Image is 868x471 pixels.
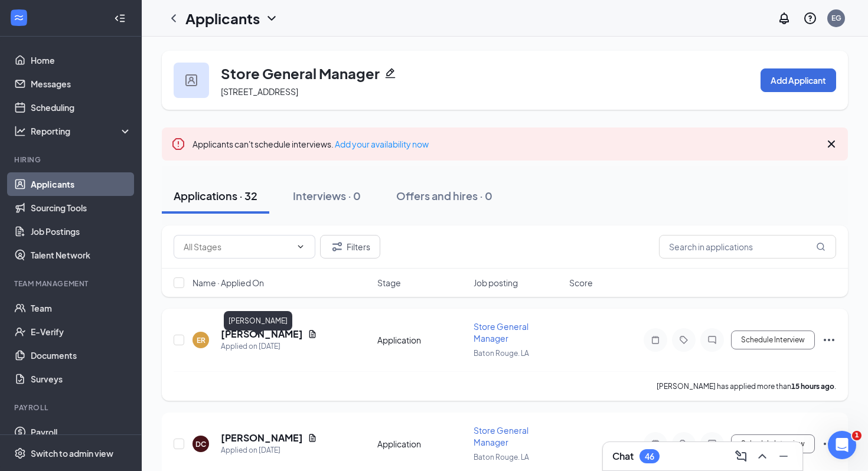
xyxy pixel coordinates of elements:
svg: Ellipses [822,333,836,347]
svg: ChatInactive [705,335,719,345]
span: [STREET_ADDRESS] [221,86,298,97]
div: Offers and hires · 0 [396,188,492,203]
a: Payroll [31,420,132,444]
svg: Tag [677,439,691,449]
h3: Store General Manager [221,63,380,83]
div: DC [195,439,206,449]
svg: Collapse [114,12,126,24]
svg: WorkstreamLogo [13,12,25,24]
div: Application [377,438,466,450]
h1: Applicants [185,8,260,28]
a: E-Verify [31,320,132,344]
svg: ChatInactive [705,439,719,449]
span: Name · Applied On [192,277,264,289]
div: Interviews · 0 [293,188,361,203]
svg: Note [648,439,663,449]
a: Sourcing Tools [31,196,132,220]
svg: Cross [824,137,838,151]
svg: Settings [14,447,26,459]
div: Team Management [14,279,129,289]
svg: ChevronDown [296,242,305,251]
input: Search in applications [659,235,836,259]
svg: QuestionInfo [803,11,817,25]
a: Talent Network [31,243,132,267]
span: Applicants can't schedule interviews. [192,139,429,149]
a: Job Postings [31,220,132,243]
svg: Pencil [384,67,396,79]
a: Applicants [31,172,132,196]
div: Reporting [31,125,132,137]
div: Applications · 32 [174,188,257,203]
svg: Document [308,433,317,443]
svg: ComposeMessage [734,449,748,463]
svg: Filter [330,240,344,254]
a: Documents [31,344,132,367]
div: EG [831,13,841,23]
svg: MagnifyingGlass [816,242,825,251]
a: Messages [31,72,132,96]
span: Baton Rouge. LA [474,453,529,462]
div: Payroll [14,403,129,413]
div: Applied on [DATE] [221,444,317,456]
span: 1 [852,431,862,440]
button: Add Applicant [761,68,836,92]
input: All Stages [184,240,291,253]
b: 15 hours ago [791,382,834,391]
h3: Chat [612,450,634,463]
svg: Analysis [14,125,26,137]
button: Filter Filters [320,235,380,259]
svg: Ellipses [822,437,836,451]
button: Schedule Interview [731,434,815,453]
span: Score [569,277,593,289]
span: Job posting [474,277,518,289]
svg: Error [171,137,185,151]
p: [PERSON_NAME] has applied more than . [657,381,836,391]
svg: Minimize [776,449,791,463]
button: Schedule Interview [731,331,815,349]
a: Surveys [31,367,132,391]
svg: Tag [677,335,691,345]
div: 46 [645,452,654,462]
span: Baton Rouge. LA [474,349,529,358]
img: user icon [185,74,197,86]
svg: ChevronDown [265,11,279,25]
a: Home [31,48,132,72]
svg: ChevronUp [755,449,769,463]
a: Scheduling [31,96,132,119]
h5: [PERSON_NAME] [221,328,303,341]
iframe: Intercom live chat [828,431,856,459]
a: Team [31,296,132,320]
svg: Note [648,335,663,345]
h5: [PERSON_NAME] [221,431,303,444]
svg: ChevronLeft [167,11,181,25]
svg: Notifications [777,11,791,25]
span: Store General Manager [474,321,528,344]
div: ER [197,335,205,345]
span: Store General Manager [474,425,528,447]
span: Stage [377,277,401,289]
button: Minimize [774,447,793,466]
button: ChevronUp [753,447,772,466]
div: Applied on [DATE] [221,341,317,352]
div: Hiring [14,155,129,165]
svg: Document [308,329,317,339]
button: ComposeMessage [732,447,750,466]
a: Add your availability now [335,139,429,149]
div: Switch to admin view [31,447,113,459]
div: [PERSON_NAME] [224,311,292,331]
div: Application [377,334,466,346]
